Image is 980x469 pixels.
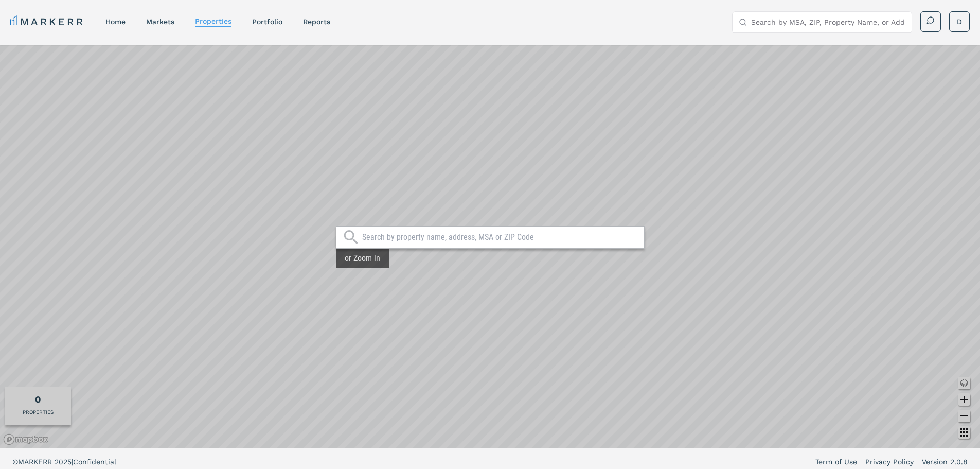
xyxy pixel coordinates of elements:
a: Mapbox logo [3,433,48,445]
button: D [949,11,970,32]
a: markets [146,18,174,26]
input: Search by property name, address, MSA or ZIP Code [362,232,639,242]
div: or Zoom in [336,249,389,268]
div: PROPERTIES [23,408,54,416]
span: 2025 | [55,458,73,466]
button: Zoom in map button [958,393,970,406]
a: home [105,18,126,26]
a: properties [195,17,231,25]
input: Search by MSA, ZIP, Property Name, or Address [751,12,905,32]
a: Term of Use [815,457,857,467]
span: MARKERR [18,458,55,466]
a: MARKERR [10,14,85,29]
button: Other options map button [958,426,970,439]
a: Portfolio [252,18,282,26]
div: Total of properties [35,392,41,406]
a: Version 2.0.8 [922,457,968,467]
a: reports [303,18,330,26]
button: Zoom out map button [958,410,970,422]
a: Privacy Policy [865,457,914,467]
span: D [957,16,962,27]
button: Change style map button [958,377,970,389]
span: Confidential [73,458,116,466]
span: © [12,458,18,466]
